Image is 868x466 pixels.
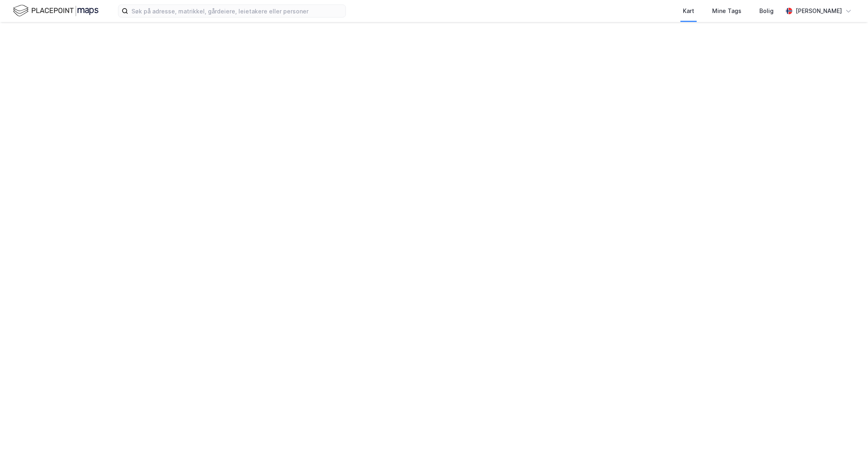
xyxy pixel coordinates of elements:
[712,6,741,16] div: Mine Tags
[759,6,774,16] div: Bolig
[683,6,694,16] div: Kart
[796,6,842,16] div: [PERSON_NAME]
[13,4,98,18] img: logo.f888ab2527a4732fd821a326f86c7f29.svg
[128,5,345,17] input: Søk på adresse, matrikkel, gårdeiere, leietakere eller personer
